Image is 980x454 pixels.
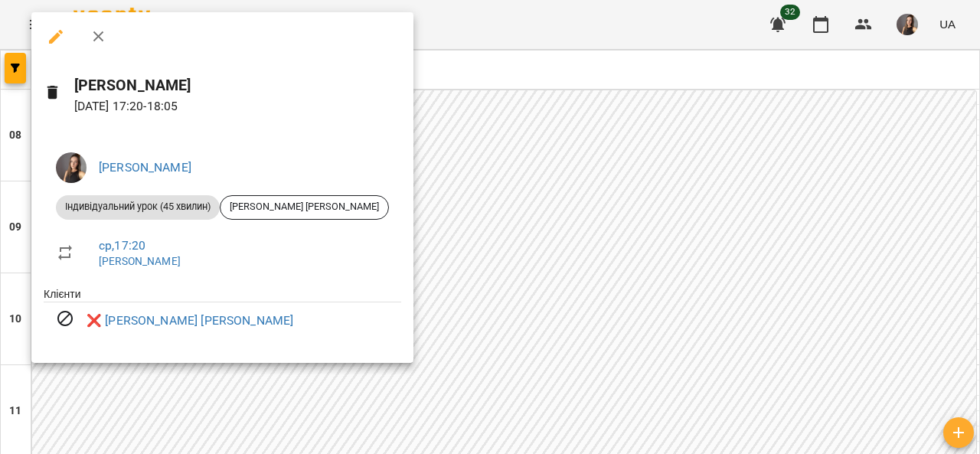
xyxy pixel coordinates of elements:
[74,73,401,97] h6: [PERSON_NAME]
[56,309,74,328] svg: Візит скасовано
[87,312,293,330] a: ❌ [PERSON_NAME] [PERSON_NAME]
[220,200,388,214] span: [PERSON_NAME] [PERSON_NAME]
[99,255,181,267] a: [PERSON_NAME]
[74,97,401,116] p: [DATE] 17:20 - 18:05
[99,160,191,175] a: [PERSON_NAME]
[44,286,401,345] ul: Клієнти
[99,238,145,253] a: ср , 17:20
[56,152,87,183] img: c581e694ab3670f9d2e3178615f4a39d.jpeg
[56,200,220,214] span: Індивідуальний урок (45 хвилин)
[220,195,389,220] div: [PERSON_NAME] [PERSON_NAME]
